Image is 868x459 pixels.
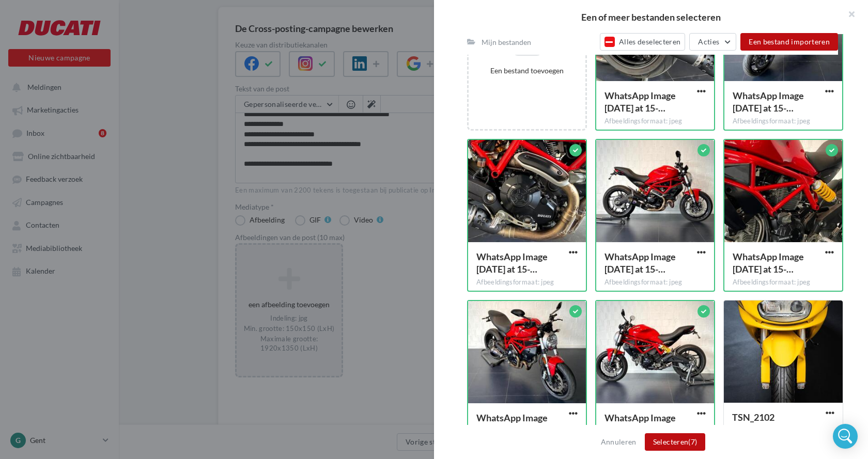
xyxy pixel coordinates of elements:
[833,424,858,449] div: Open Intercom Messenger
[733,90,804,114] span: WhatsApp Image 2025-08-20 at 15-43-19(3)
[476,412,548,436] span: WhatsApp Image 2025-08-20 at 15-43-19(1)
[482,37,531,48] div: Mijn bestanden
[605,278,706,287] div: Afbeeldingsformaat: jpeg
[732,411,774,423] span: TSN_2102
[688,437,697,446] span: (7)
[605,117,706,126] div: Afbeeldingsformaat: jpeg
[476,278,578,287] div: Afbeeldingsformaat: jpeg
[733,251,804,275] span: WhatsApp Image 2025-08-20 at 15-43-19(5)
[698,37,719,46] span: Acties
[733,278,834,287] div: Afbeeldingsformaat: jpeg
[645,433,706,451] button: Selecteren(7)
[451,12,851,22] h2: Een of meer bestanden selecteren
[749,37,830,46] span: Een bestand importeren
[605,251,676,275] span: WhatsApp Image 2025-08-20 at 15-43-19
[740,33,838,51] button: Een bestand importeren
[689,33,736,51] button: Acties
[597,436,641,448] button: Annuleren
[476,251,548,275] span: WhatsApp Image 2025-08-20 at 15-43-19(7)
[733,117,834,126] div: Afbeeldingsformaat: jpeg
[600,33,686,51] button: Alles deselecteren
[605,90,676,114] span: WhatsApp Image 2025-08-20 at 15-43-19(8)
[605,412,676,436] span: WhatsApp Image 2025-08-20 at 15-43-19(10)
[473,66,581,76] div: Een bestand toevoegen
